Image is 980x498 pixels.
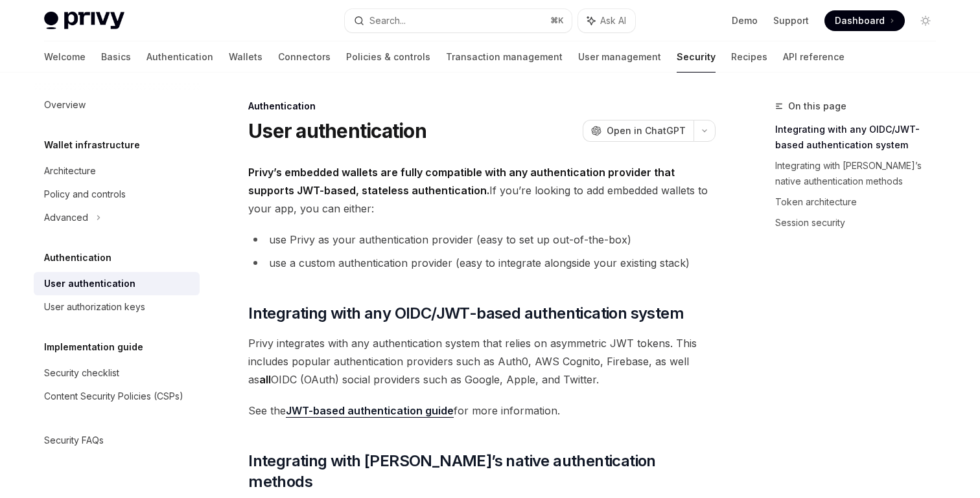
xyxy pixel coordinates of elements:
button: Ask AI [578,9,635,32]
a: User authorization keys [34,295,200,319]
a: Connectors [278,41,331,73]
div: User authentication [44,276,135,291]
div: Security FAQs [44,433,104,448]
div: Search... [369,13,406,28]
div: Authentication [248,100,716,113]
li: use a custom authentication provider (easy to integrate alongside your existing stack) [248,254,716,272]
span: Dashboard [835,14,885,27]
a: User management [578,41,661,73]
span: Open in ChatGPT [607,124,686,137]
a: Overview [34,93,200,117]
div: Security checklist [44,365,119,381]
a: Recipes [731,41,767,73]
a: JWT-based authentication guide [286,404,454,418]
div: Content Security Policies (CSPs) [44,389,183,404]
button: Toggle dark mode [915,10,936,31]
a: Security FAQs [34,429,200,452]
a: Token architecture [775,192,946,212]
strong: Privy’s embedded wallets are fully compatible with any authentication provider that supports JWT-... [248,166,675,197]
a: Architecture [34,159,200,183]
a: Wallets [229,41,262,73]
span: Integrating with any OIDC/JWT-based authentication system [248,303,684,324]
a: Policy and controls [34,183,200,206]
a: Support [773,14,809,27]
a: Dashboard [824,10,905,31]
a: Content Security Policies (CSPs) [34,385,200,408]
h5: Wallet infrastructure [44,137,140,153]
button: Open in ChatGPT [583,120,694,142]
a: Demo [732,14,758,27]
a: Transaction management [446,41,563,73]
a: Authentication [146,41,213,73]
h1: User authentication [248,119,426,142]
a: Integrating with [PERSON_NAME]’s native authentication methods [775,155,946,192]
div: Architecture [44,163,96,179]
div: User authorization keys [44,299,145,315]
a: Welcome [44,41,86,73]
a: Basics [101,41,131,73]
span: On this page [788,98,846,114]
a: Security checklist [34,361,200,385]
span: See the for more information. [248,402,716,420]
div: Advanced [44,210,88,225]
div: Overview [44,97,86,113]
a: User authentication [34,272,200,295]
a: Policies & controls [346,41,430,73]
span: Privy integrates with any authentication system that relies on asymmetric JWT tokens. This includ... [248,334,716,389]
a: API reference [783,41,845,73]
span: Integrating with [PERSON_NAME]’s native authentication methods [248,451,716,492]
h5: Implementation guide [44,339,143,355]
span: Ask AI [600,14,626,27]
a: Session security [775,212,946,233]
a: Security [677,41,716,73]
div: Policy and controls [44,187,126,202]
span: If you’re looking to add embedded wallets to your app, you can either: [248,163,716,218]
a: Integrating with any OIDC/JWT-based authentication system [775,119,946,155]
span: ⌘ K [550,16,564,26]
li: use Privy as your authentication provider (easy to set up out-of-the-box) [248,231,716,249]
strong: all [259,373,271,386]
h5: Authentication [44,250,111,266]
button: Search...⌘K [345,9,572,32]
img: light logo [44,12,124,30]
